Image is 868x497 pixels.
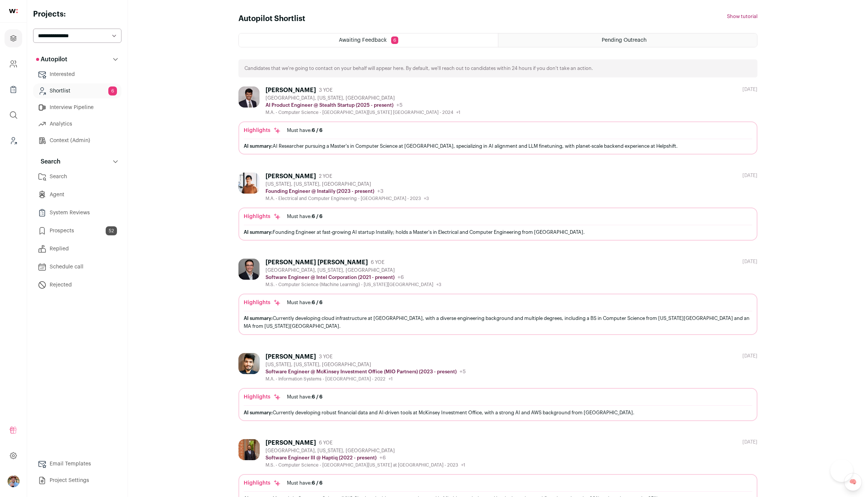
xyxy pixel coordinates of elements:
button: Search [33,154,121,169]
div: Highlights [244,393,281,401]
span: AI summary: [244,410,273,415]
img: 53f715d9d0089ce74f627317097f40b7120355006973d2f87f4f9e21ad8b8388 [238,173,259,194]
a: Analytics [33,117,121,132]
span: 6 / 6 [312,480,323,485]
a: Project Settings [33,473,121,488]
a: Company Lists [5,80,22,98]
div: M.S. - Computer Science - [GEOGRAPHIC_DATA][US_STATE] at [GEOGRAPHIC_DATA] - 2023 [266,462,465,468]
a: Context (Admin) [33,133,121,148]
div: Founding Engineer at fast-growing AI startup Instalily; holds a Master's in Electrical and Comput... [244,228,752,236]
span: +1 [388,377,393,381]
div: [PERSON_NAME] [PERSON_NAME] [266,259,368,266]
div: Highlights [244,299,281,306]
span: 52 [106,226,117,235]
span: +3 [436,282,441,287]
div: Must have: [287,480,323,486]
img: wellfound-shorthand-0d5821cbd27db2630d0214b213865d53afaa358527fdda9d0ea32b1df1b89c2c.svg [9,9,18,13]
span: AI summary: [244,316,273,321]
span: AI summary: [244,230,273,235]
div: [US_STATE], [US_STATE], [GEOGRAPHIC_DATA] [266,362,466,368]
div: [DATE] [742,353,757,359]
div: M.A. - Information Systems - [GEOGRAPHIC_DATA] - 2022 [266,376,466,382]
div: Must have: [287,300,323,306]
div: Candidates that we're going to contact on your behalf will appear here. By default, we'll reach o... [238,59,757,77]
span: +5 [460,369,466,374]
div: [DATE] [742,86,757,92]
span: +5 [396,103,402,108]
span: +3 [377,189,384,194]
span: 6 [108,86,117,95]
p: Search [36,157,61,166]
iframe: Help Scout Beacon - Open [830,459,853,482]
a: Projects [5,29,22,47]
a: [PERSON_NAME] 3 YOE [GEOGRAPHIC_DATA], [US_STATE], [GEOGRAPHIC_DATA] AI Product Engineer @ Stealt... [238,86,757,155]
p: AI Product Engineer @ Stealth Startup (2025 - present) [266,102,393,108]
div: M.A. - Computer Science - [GEOGRAPHIC_DATA][US_STATE] [GEOGRAPHIC_DATA] - 2024 [266,109,460,115]
div: [PERSON_NAME] [266,353,316,361]
p: Software Engineer @ McKinsey Investment Office (MIO Partners) (2023 - present) [266,369,457,375]
span: +6 [379,455,386,461]
img: d7b90e9ce47babdb0196662ef44993ba0b9a882969d98259c3d83ac026449f22 [238,259,259,280]
div: Currently developing robust financial data and AI-driven tools at McKinsey Investment Office, wit... [244,409,752,417]
img: aa2f9341898c498d7cb4f16c786ace1edf4723d2efdadbf29f7fb2814d630f3d [238,353,259,374]
div: [GEOGRAPHIC_DATA], [US_STATE], [GEOGRAPHIC_DATA] [266,448,465,454]
a: Replied [33,241,121,256]
div: M.S. - Computer Science (Machine Learning) - [US_STATE][GEOGRAPHIC_DATA] [266,282,441,288]
a: Schedule call [33,259,121,274]
button: Open dropdown [8,475,20,487]
span: 6 [391,36,398,44]
div: Highlights [244,479,281,487]
div: [DATE] [742,173,757,179]
div: M.A. - Electrical and Computer Engineering - [GEOGRAPHIC_DATA] - 2023 [266,195,429,202]
span: 6 / 6 [312,214,323,219]
a: System Reviews [33,205,121,220]
a: Interested [33,67,121,82]
img: 3cd050e51bdb58fe1315ae6cfb27e14990b7d8c70f60e1156a0d98b4812e82d6.jpg [238,86,259,108]
a: [PERSON_NAME] 2 YOE [US_STATE], [US_STATE], [GEOGRAPHIC_DATA] Founding Engineer @ Instalily (2023... [238,173,757,241]
div: [DATE] [742,439,757,445]
a: [PERSON_NAME] 3 YOE [US_STATE], [US_STATE], [GEOGRAPHIC_DATA] Software Engineer @ McKinsey Invest... [238,353,757,421]
div: [US_STATE], [US_STATE], [GEOGRAPHIC_DATA] [266,181,429,187]
div: [PERSON_NAME] [266,86,316,94]
a: 🧠 [844,473,862,491]
div: Must have: [287,214,323,220]
a: Shortlist6 [33,83,121,98]
span: +6 [398,275,404,280]
a: [PERSON_NAME] [PERSON_NAME] 6 YOE [GEOGRAPHIC_DATA], [US_STATE], [GEOGRAPHIC_DATA] Software Engin... [238,259,757,335]
p: Software Engineer III @ Haptiq (2022 - present) [266,455,376,461]
div: Currently developing cloud infrastructure at [GEOGRAPHIC_DATA], with a diverse engineering backgr... [244,314,752,330]
div: [GEOGRAPHIC_DATA], [US_STATE], [GEOGRAPHIC_DATA] [266,95,460,101]
span: 6 / 6 [312,394,323,399]
button: Autopilot [33,52,121,67]
span: 3 YOE [319,87,332,93]
a: Company and ATS Settings [5,55,22,73]
a: Email Templates [33,456,121,471]
img: bf9b5b1b39ac72920b0f997451f96124a46f6f7bdf7d0a184e5c5e3b289f7656 [238,439,259,460]
div: [GEOGRAPHIC_DATA], [US_STATE], [GEOGRAPHIC_DATA] [266,267,441,273]
span: 6 / 6 [312,300,323,305]
span: AI summary: [244,144,273,148]
span: +1 [456,110,460,115]
div: Highlights [244,213,281,220]
a: Rejected [33,277,121,292]
span: +3 [424,196,429,201]
h2: Projects: [33,9,121,20]
span: 6 YOE [319,440,332,446]
div: [PERSON_NAME] [266,439,316,447]
span: 2 YOE [319,173,332,179]
a: Prospects52 [33,223,121,238]
button: Show tutorial [727,14,757,20]
img: 7975094-medium_jpg [8,475,20,487]
h1: Autopilot Shortlist [238,14,305,24]
a: Search [33,169,121,184]
div: AI Researcher pursuing a Master's in Computer Science at [GEOGRAPHIC_DATA], specializing in AI al... [244,142,752,150]
span: Pending Outreach [602,38,646,43]
div: Must have: [287,394,323,400]
a: Pending Outreach [498,33,757,47]
p: Founding Engineer @ Instalily (2023 - present) [266,188,374,194]
p: Autopilot [36,55,67,64]
div: Must have: [287,127,323,133]
span: 6 / 6 [312,128,323,133]
span: +1 [461,463,465,467]
a: Leads (Backoffice) [5,132,22,150]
